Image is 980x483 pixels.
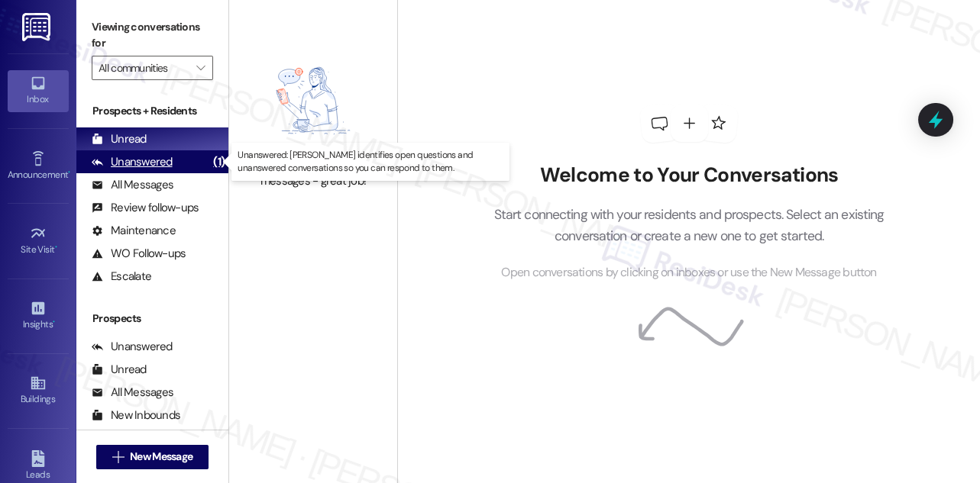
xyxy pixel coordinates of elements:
div: All Messages [92,385,173,401]
div: All Messages [92,177,173,193]
div: (1) [209,150,228,174]
a: Site Visit • [8,221,69,262]
div: Prospects [76,311,228,327]
a: Inbox [8,70,69,111]
p: Unanswered: [PERSON_NAME] identifies open questions and unanswered conversations so you can respo... [238,149,503,175]
label: Viewing conversations for [92,15,213,56]
div: WO Follow-ups [92,246,186,262]
span: • [55,242,57,253]
div: Unread [92,131,147,147]
h2: Welcome to Your Conversations [471,163,907,188]
img: ResiDesk Logo [22,13,53,41]
div: Prospects + Residents [76,103,228,119]
span: • [68,167,70,178]
div: Unanswered [92,339,173,355]
img: empty-state [249,53,378,150]
a: Insights • [8,295,69,336]
div: Maintenance [92,223,176,239]
div: Unread [92,362,147,378]
span: • [53,317,55,327]
div: Escalate [92,269,151,285]
div: Review follow-ups [92,200,199,216]
span: Open conversations by clicking on inboxes or use the New Message button [501,263,876,282]
button: New Message [96,445,209,469]
div: New Inbounds [92,407,180,423]
i:  [112,451,124,463]
a: Buildings [8,370,69,411]
span: New Message [130,449,192,465]
p: Start connecting with your residents and prospects. Select an existing conversation or create a n... [471,204,907,247]
div: Unanswered [92,154,173,170]
i:  [196,62,205,74]
input: All communities [99,56,189,80]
